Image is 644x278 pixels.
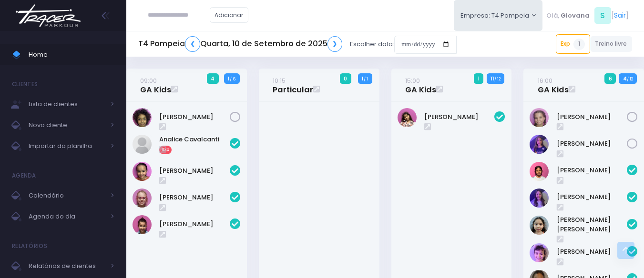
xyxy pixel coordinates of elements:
[12,166,36,185] h4: Agenda
[159,166,230,176] a: [PERSON_NAME]
[12,237,47,256] h4: Relatórios
[140,76,171,95] a: 09:00GA Kids
[228,75,230,82] strong: 1
[133,108,152,127] img: Priscila Vanzolini
[530,135,549,154] img: Rosa Widman
[542,5,632,26] div: [ ]
[623,75,627,82] strong: 4
[530,189,549,208] img: Lia Widman
[557,112,627,122] a: [PERSON_NAME]
[530,108,549,127] img: Paolla Guerreiro
[159,135,230,144] a: Analice Cavalcanti
[494,76,501,82] small: / 12
[29,119,105,131] span: Novo cliente
[364,76,368,82] small: / 1
[405,76,436,95] a: 15:00GA Kids
[557,166,627,175] a: [PERSON_NAME]
[140,76,157,85] small: 09:00
[405,76,420,85] small: 15:00
[556,34,590,53] a: Exp1
[133,189,152,208] img: Paola baldin Barreto Armentano
[273,76,286,85] small: 10:15
[210,7,249,23] a: Adicionar
[159,112,230,122] a: [PERSON_NAME]
[530,162,549,181] img: Clara Sigolo
[230,76,235,82] small: / 6
[573,39,585,50] span: 1
[29,210,105,223] span: Agenda do dia
[133,215,152,234] img: STELLA ARAUJO LAGUNA
[273,76,313,95] a: 10:15Particular
[362,75,364,82] strong: 1
[604,73,616,84] span: 6
[530,243,549,262] img: Nina Loureiro Andrusyszyn
[12,75,38,94] h4: Clientes
[557,247,627,257] a: [PERSON_NAME]
[614,10,626,20] a: Sair
[491,75,494,82] strong: 11
[29,189,105,202] span: Calendário
[538,76,569,95] a: 16:00GA Kids
[138,36,342,52] h5: T4 Pompeia Quarta, 10 de Setembro de 2025
[133,135,152,154] img: Analice Cavalcanti Bernardo
[159,193,230,202] a: [PERSON_NAME]
[557,215,627,234] a: [PERSON_NAME] [PERSON_NAME]
[474,73,484,84] span: 1
[627,76,633,82] small: / 12
[424,112,495,122] a: [PERSON_NAME]
[590,36,633,52] a: Treino livre
[594,7,611,24] span: S
[29,98,105,110] span: Lista de clientes
[398,108,417,127] img: Luiza Braz
[538,76,552,85] small: 16:00
[29,140,105,152] span: Importar da planilha
[207,73,219,84] span: 4
[557,139,627,149] a: [PERSON_NAME]
[29,49,114,61] span: Home
[159,219,230,229] a: [PERSON_NAME]
[185,36,200,52] a: ❮
[530,216,549,235] img: Luisa Yen Muller
[138,33,457,55] div: Escolher data:
[133,162,152,181] img: Júlia Barbosa
[561,11,590,20] span: Giovana
[340,73,351,84] span: 0
[327,36,343,52] a: ❯
[557,192,627,202] a: [PERSON_NAME]
[546,11,559,20] span: Olá,
[29,260,105,272] span: Relatórios de clientes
